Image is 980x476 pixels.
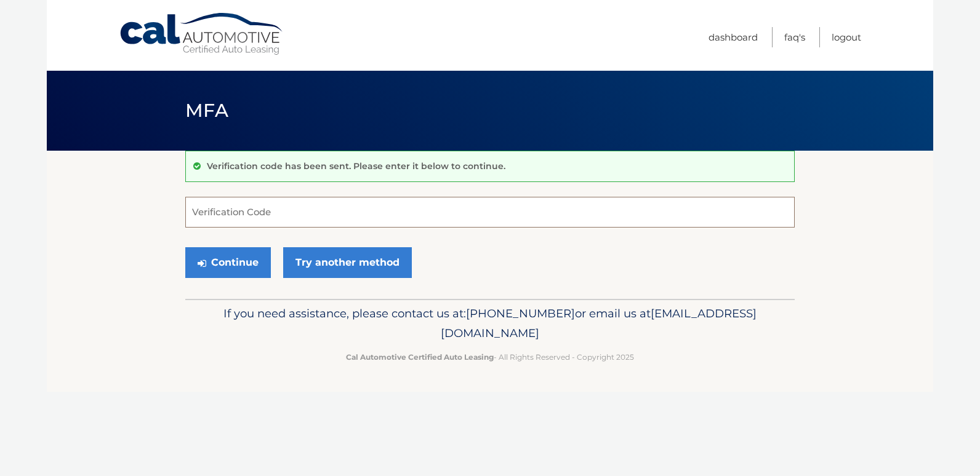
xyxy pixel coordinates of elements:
a: FAQ's [784,27,805,47]
p: - All Rights Reserved - Copyright 2025 [193,351,787,363]
span: MFA [185,99,228,122]
a: Try another method [283,247,412,278]
strong: Cal Automotive Certified Auto Leasing [346,352,494,362]
p: Verification code has been sent. Please enter it below to continue. [207,161,505,172]
a: Cal Automotive [119,12,285,56]
p: If you need assistance, please contact us at: or email us at [193,304,787,343]
input: Verification Code [185,197,795,228]
span: [EMAIL_ADDRESS][DOMAIN_NAME] [441,306,757,340]
span: [PHONE_NUMBER] [466,306,575,320]
button: Continue [185,247,271,278]
a: Logout [832,27,861,47]
a: Dashboard [709,27,758,47]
